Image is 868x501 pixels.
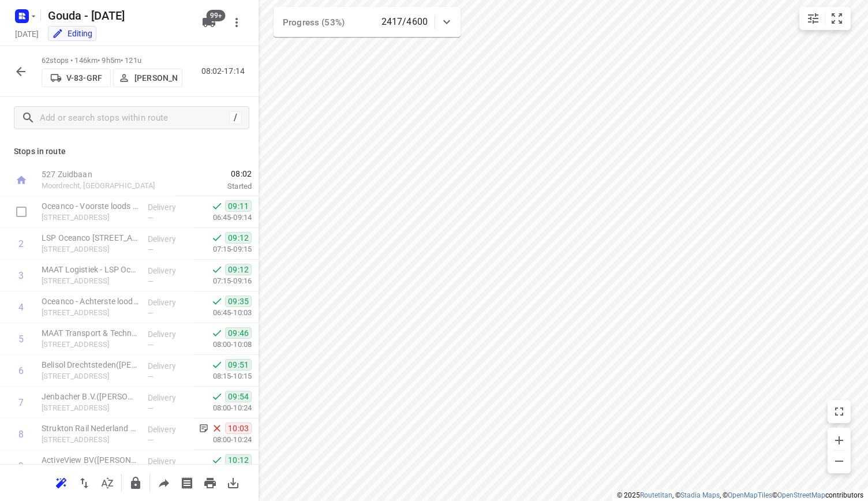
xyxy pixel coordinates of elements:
[175,477,199,488] span: Print shipping labels
[40,109,229,127] input: Add or search stops within route
[194,371,252,382] p: 08:15-10:15
[52,28,92,39] div: You are currently in edit mode.
[201,65,249,77] p: 08:02-17:14
[42,69,111,87] button: V-83-GRF
[194,307,252,319] p: 06:45-10:03
[175,181,252,192] p: Started
[802,7,825,30] button: Map settings
[799,7,851,30] div: small contained button group
[617,491,863,499] li: © 2025 , © , © © contributors
[225,391,252,402] span: 09:54
[134,73,177,83] p: [PERSON_NAME]
[18,334,24,345] div: 5
[18,397,24,408] div: 7
[229,111,242,124] div: /
[194,339,252,350] p: 08:00-10:08
[42,200,139,212] p: Oceanco - Voorste loods - Marineweg 5(Facilitair)
[42,244,139,255] p: Marineweg 1, Alblasserdam
[148,404,154,413] span: —
[728,491,772,499] a: OpenMapTiles
[225,200,252,212] span: 09:11
[274,7,461,37] div: Progress (53%)2417/4600
[42,371,139,382] p: Kelvinring 56E, Alblasserdam
[42,55,182,66] p: 62 stops • 146km • 9h5m • 121u
[381,15,428,29] p: 2417/4600
[211,423,223,434] svg: Skipped
[124,472,147,495] button: Lock route
[18,302,24,313] div: 4
[148,436,154,444] span: —
[211,200,223,212] svg: Done
[225,359,252,371] span: 09:51
[42,307,139,319] p: Marineweg 1, Alblasserdam
[222,477,245,488] span: Download route
[66,73,102,83] p: V-83-GRF
[225,264,252,275] span: 09:12
[42,391,139,402] p: Jenbacher B.V.(Jeroen Volkers)
[18,238,24,249] div: 2
[73,477,96,488] span: Reverse route
[10,200,33,223] span: Select
[42,232,139,244] p: LSP Oceanco Alblasserdam 1(Ger Reedijk)
[148,245,154,254] span: —
[148,277,154,286] span: —
[680,491,720,499] a: Stadia Maps
[42,434,139,446] p: Kelvinring 1, Alblasserdam
[148,297,190,308] p: Delivery
[211,454,223,466] svg: Done
[43,6,193,25] h5: Rename
[225,423,252,434] span: 10:03
[42,275,139,287] p: Marineweg 5, Alblasserdam
[207,10,226,21] span: 99+
[18,365,24,376] div: 6
[194,402,252,414] p: 08:00-10:24
[225,454,252,466] span: 10:12
[194,244,252,255] p: 07:15-09:15
[42,402,139,414] p: Kelvinring 58, Alblasserdam
[211,232,223,244] svg: Done
[211,327,223,339] svg: Done
[148,372,154,381] span: —
[96,477,119,488] span: Sort by time window
[148,201,190,213] p: Delivery
[194,434,252,446] p: 08:00-10:24
[42,180,162,192] p: Moordrecht, [GEOGRAPHIC_DATA]
[148,328,190,340] p: Delivery
[640,491,672,499] a: Routetitan
[148,360,190,372] p: Delivery
[825,7,848,30] button: Fit zoom
[14,145,245,158] p: Stops in route
[18,270,24,281] div: 3
[42,169,162,180] p: 527 Zuidbaan
[148,309,154,317] span: —
[148,233,190,245] p: Delivery
[148,424,190,435] p: Delivery
[42,423,139,434] p: Strukton Rail Nederland B.V. - Alblasserdam(Sophie Verschuren)
[148,265,190,276] p: Delivery
[42,359,139,371] p: Belisol Drechtsteden([PERSON_NAME])
[42,454,139,466] p: ActiveView BV(Monique van der Voort)
[18,429,24,440] div: 8
[225,11,248,34] button: More
[42,296,139,307] p: Oceanco - Achterste loods - Marineweg 1(Facilitair)
[194,275,252,287] p: 07:15-09:16
[42,264,139,275] p: MAAT Logistiek - LSP Oceanco Alblasserdam 5(Ger Reedijk)
[42,212,139,223] p: Marineweg 5, Alblasserdam
[211,391,223,402] svg: Done
[225,232,252,244] span: 09:12
[225,296,252,307] span: 09:35
[175,168,252,180] span: 08:02
[18,461,24,472] div: 9
[148,341,154,349] span: —
[777,491,825,499] a: OpenStreetMap
[283,17,345,28] span: Progress (53%)
[148,392,190,403] p: Delivery
[42,327,139,339] p: MAAT Transport & Techniek(Jitte de Vries)
[10,27,43,40] h5: Project date
[211,359,223,371] svg: Done
[199,477,222,488] span: Print route
[113,69,182,87] button: [PERSON_NAME]
[225,327,252,339] span: 09:46
[50,477,73,488] span: Reoptimize route
[211,296,223,307] svg: Done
